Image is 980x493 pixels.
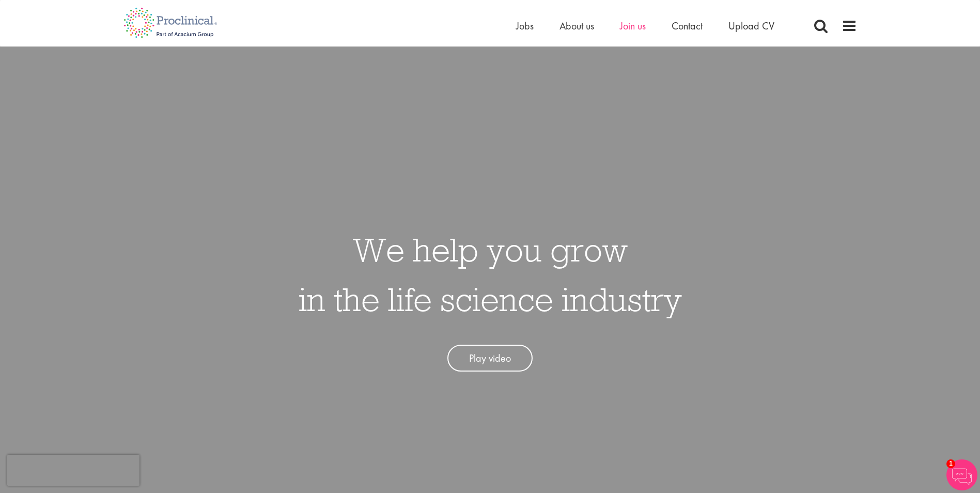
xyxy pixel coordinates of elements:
[447,345,533,372] a: Play video
[299,225,682,324] h1: We help you grow in the life science industry
[672,19,703,33] a: Contact
[946,459,955,468] span: 1
[620,19,646,33] a: Join us
[728,19,774,33] a: Upload CV
[559,19,594,33] a: About us
[946,459,977,490] img: Chatbot
[516,19,534,33] a: Jobs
